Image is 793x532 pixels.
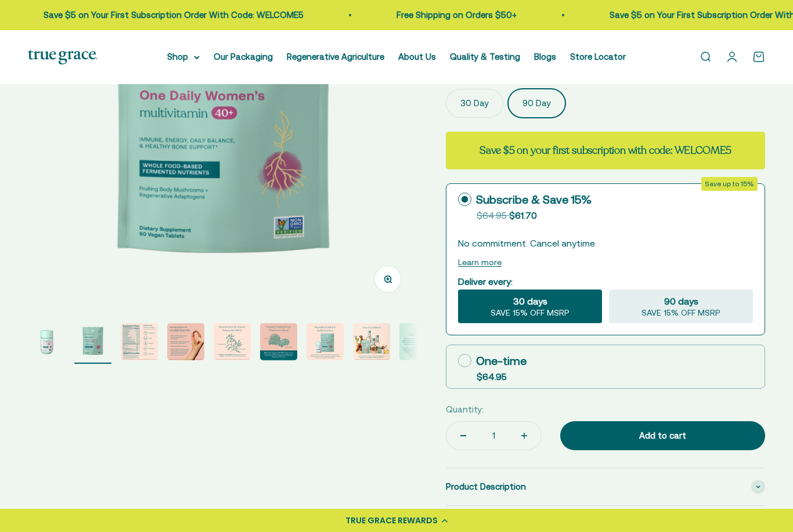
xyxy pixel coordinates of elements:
[353,323,390,364] button: Go to item 8
[287,52,384,61] a: Regenerative Agriculture
[570,52,626,61] a: Store Locator
[214,323,251,360] img: Holy Basil and Ashwagandha are Ayurvedic herbs known as "adaptogens." They support overall health...
[260,323,297,364] button: Go to item 6
[534,52,556,61] a: Blogs
[167,50,200,64] summary: Shop
[214,52,273,61] a: Our Packaging
[446,480,526,494] span: Product Description
[446,468,765,505] summary: Product Description
[307,323,344,360] img: When you opt out for our refill pouches instead of buying a whole new bottle every time you buy s...
[307,323,344,364] button: Go to item 7
[398,52,436,61] a: About Us
[260,323,297,360] img: Reishi supports healthy aging. Lion's Mane for brain, nerve, and cognitive support. Maitake suppo...
[345,515,438,527] div: TRUE GRACE REWARDS
[480,143,731,157] strong: Save $5 on your first subscription with code: WELCOME5
[74,323,111,360] img: Daily Multivitamin for Immune Support, Energy, Daily Balance, and Healthy Bone Support* - Vitamin...
[560,421,765,450] button: Add to cart
[450,52,520,61] a: Quality & Testing
[399,323,437,364] button: Go to item 9
[394,10,514,20] a: Free Shipping on Orders $50+
[28,323,65,364] button: Go to item 1
[167,323,204,364] button: Go to item 4
[214,323,251,364] button: Go to item 5
[353,323,390,360] img: Our full product line provides a robust and comprehensive offering for a true foundation of healt...
[121,323,158,360] img: Fruiting Body Vegan Soy Free Gluten Free Dairy Free
[507,422,541,450] button: Increase quantity
[121,323,158,364] button: Go to item 3
[167,323,204,360] img: - 1200IU of Vitamin D3 from lichen and 60 mcg of Vitamin K2 from Mena-Q7 - Regenerative & organic...
[399,323,437,360] img: Every lot of True Grace supplements undergoes extensive third-party testing. Regulation says we d...
[446,422,480,450] button: Decrease quantity
[28,323,65,360] img: Daily Multivitamin for Immune Support, Energy, Daily Balance, and Healthy Bone Support* Vitamin A...
[74,323,111,364] button: Go to item 2
[446,403,484,417] label: Quantity:
[583,429,742,443] div: Add to cart
[41,8,301,22] p: Save $5 on Your First Subscription Order With Code: WELCOME5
